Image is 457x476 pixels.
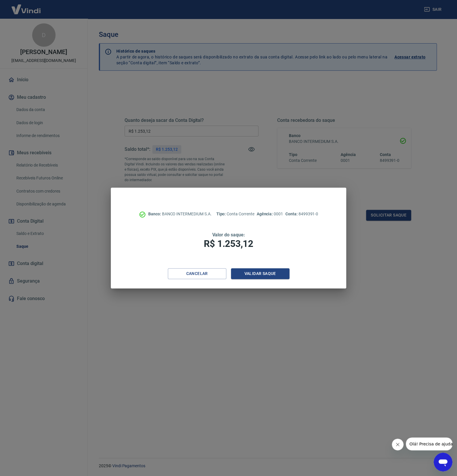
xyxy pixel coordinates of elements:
span: R$ 1.253,12 [204,238,253,249]
span: Valor do saque: [212,232,245,238]
span: Conta: [285,212,299,216]
button: Cancelar [168,268,226,279]
p: Conta Corrente [216,211,254,217]
p: 8499391-0 [285,211,318,217]
span: Olá! Precisa de ajuda? [4,4,49,9]
span: Agência: [257,212,274,216]
p: 0001 [257,211,283,217]
iframe: Button to launch messaging window [434,453,452,471]
span: Banco: [148,212,162,216]
button: Validar saque [231,268,289,279]
p: BANCO INTERMEDIUM S.A. [148,211,212,217]
span: Tipo: [216,212,227,216]
iframe: Message from company [406,437,452,450]
iframe: Close message [392,439,403,450]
